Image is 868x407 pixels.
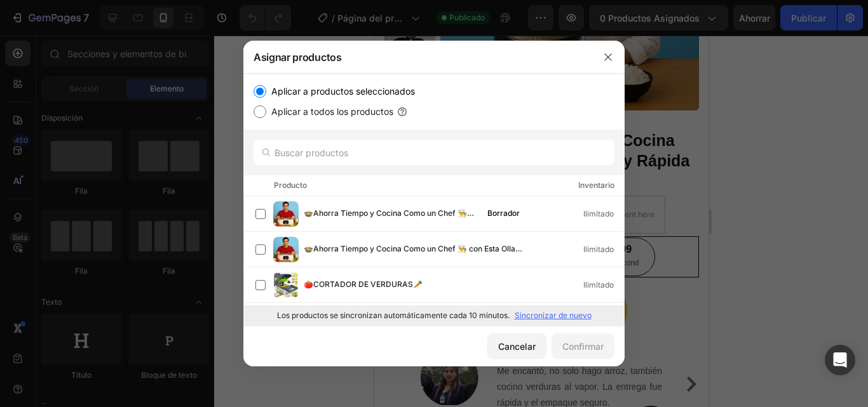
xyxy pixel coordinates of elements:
font: Los productos se sincronizan automáticamente cada 10 minutos. [277,310,510,320]
div: S/. 260.00 [104,168,182,191]
p: Envio Gratis [144,252,238,298]
font: Ilimitado [583,280,614,290]
p: 2,800+ VENDIDOS [100,73,203,91]
div: 09 [239,208,265,221]
p: Day [69,221,83,235]
img: Alt Image [44,314,108,370]
font: Aplicar a todos los productos [271,106,393,117]
div: Abrir Intercom Messenger [825,345,855,375]
div: 01 [122,208,139,221]
p: Hour [122,221,139,235]
strong: [PERSON_NAME] [123,313,197,323]
font: Ilimitado [583,244,614,254]
font: Asignar productos [254,51,342,63]
font: Confirmar [562,341,604,352]
p: Me encantó, no solo hago arroz, también cocino verduras al vapor. La entrega fue rápida y el empa... [123,328,288,376]
font: Sincronizar de nuevo [515,310,592,320]
input: Buscar productos [254,140,614,165]
div: 44 [177,208,200,221]
font: Inventario [578,180,614,190]
img: imagen del producto [273,272,299,298]
font: 🍲Ahorra Tiempo y Cocina Como un Chef 👨‍🍳 con Esta Olla Eléctrica🔥C/L 1.9 litros ideal para 1 a 2 ... [304,208,476,243]
img: imagen del producto [273,201,299,227]
h1: 🔥🍚 Olla Arrocera BOMA 5L – Cocina para Toda la Familia 👨‍👩‍👧‍👦 Segura y Rápida ⚡✨ 🚚 Envío Gratis [10,93,325,158]
font: 🍅CORTADOR DE VERDURAS🥕 [304,279,423,289]
div: Drop element here [213,174,280,184]
p: Second [239,221,265,235]
img: imagen del producto [273,237,299,262]
div: 00 [69,208,83,221]
font: Cancelar [498,341,536,352]
font: Aplicar a productos seleccionados [271,86,415,97]
font: Borrador [487,208,520,218]
strong: Realizar Pedido [144,257,238,270]
button: Carousel Next Arrow [307,338,327,359]
p: Minute [177,221,200,235]
font: Producto [274,180,307,190]
button: <p><strong>Realizar Pedido</strong><br>Envio Gratis</p> [111,244,254,305]
font: 🍲Ahorra Tiempo y Cocina Como un Chef 👨‍🍳 con Esta Olla Eléctrica🔥C/L 1.9 litros ideal para 1 a 2 ... [304,244,522,266]
span: ⭐⭐⭐⭐⭐ [197,314,248,323]
button: Cancelar [487,333,546,359]
font: Ilimitado [583,209,614,218]
button: Confirmar [552,333,614,359]
div: S/. 189.00 [10,166,99,193]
